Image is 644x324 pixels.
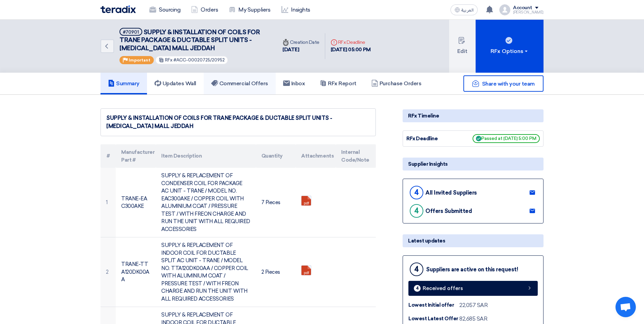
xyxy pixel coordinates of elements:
a: AlYasmin_Mall_Defective_Coils_1755598814706.pdf [301,196,356,237]
h5: Commercial Offers [211,80,268,87]
td: 2 Pieces [256,237,296,307]
button: العربية [450,4,478,15]
span: Passed at [DATE] 5:00 PM [473,134,540,143]
div: [DATE] 05:00 PM [331,46,371,54]
th: Quantity [256,144,296,168]
div: 82,685 SAR [459,315,487,323]
div: Lowest Latest Offer [408,315,459,323]
th: Manufacturer Part # [116,144,156,168]
img: Teradix logo [100,5,136,13]
td: TRANE-EAC300AKE [116,168,156,237]
h5: Updates Wall [154,80,196,87]
div: RFx Timeline [403,109,544,122]
td: TRANE-TTA120DK00AA [116,237,156,307]
div: Offers Submitted [425,208,472,214]
div: 4 [414,285,421,292]
div: [DATE] [282,46,319,54]
th: # [100,144,116,168]
td: 7 Pieces [256,168,296,237]
span: العربية [461,8,474,13]
th: Item Description [156,144,256,168]
span: Important [129,58,150,62]
div: 4 [410,186,423,199]
a: Purchase Orders [364,73,429,94]
div: RFx Deadline [331,39,371,46]
span: Share with your team [482,80,535,87]
a: Sourcing [144,2,186,17]
span: SUPPLY & INSTALLATION OF COILS FOR TRANE PACKAGE & DUCTABLE SPLIT UNITS - [MEDICAL_DATA] MALL JEDDAH [119,29,260,52]
th: Internal Code/Note [336,144,376,168]
img: profile_test.png [499,4,510,15]
div: Latest updates [403,234,544,247]
a: Summary [100,73,147,94]
a: Orders [186,2,223,17]
a: Insights [276,2,316,17]
div: 4 [410,204,423,218]
a: Commercial Offers [204,73,276,94]
td: SUPPLY & REPLACEMENT OF INDOOR COIL FOR DUCTABLE SPLIT AC UNIT - TRANE / MODEL NO. TTA120DK00AA /... [156,237,256,307]
div: All Invited Suppliers [425,190,477,196]
div: #70901 [123,30,139,34]
a: Updates Wall [147,73,204,94]
div: Lowest Initial offer [408,301,459,309]
a: Open chat [615,297,636,317]
a: RFx Report [312,73,364,94]
div: Account [513,5,532,11]
h5: Inbox [283,80,305,87]
h5: Summary [108,80,140,87]
button: RFx Options [476,20,544,73]
td: 1 [100,168,116,237]
a: My Suppliers [223,2,276,17]
div: 4 [410,263,423,276]
div: Supplier Insights [403,158,544,170]
span: Received offers [423,286,463,291]
a: coils_for_Alyasmin_Mall__1753968932809.pdf [301,266,356,306]
td: 2 [100,237,116,307]
div: Creation Date [282,39,319,46]
div: [PERSON_NAME] [513,11,544,14]
h5: RFx Report [320,80,356,87]
span: #ACC-00020725/20952 [173,57,225,62]
button: Edit [449,20,476,73]
a: 4 Received offers [408,281,538,296]
td: SUPPLY & REPLACEMENT OF CONDENSER COIL FOR PACKAGE AC UNIT - TRANE / MODEL NO. EAC300AKE / COPPER... [156,168,256,237]
th: Attachments [296,144,336,168]
div: Suppliers are active on this request! [426,266,518,273]
h5: Purchase Orders [371,80,422,87]
div: 22,057 SAR [459,301,487,309]
div: RFx Options [491,47,529,55]
div: SUPPLY & INSTALLATION OF COILS FOR TRANE PACKAGE & DUCTABLE SPLIT UNITS - [MEDICAL_DATA] MALL JEDDAH [106,114,370,130]
span: RFx [165,57,172,62]
a: Inbox [276,73,313,94]
h5: SUPPLY & INSTALLATION OF COILS FOR TRANE PACKAGE & DUCTABLE SPLIT UNITS - YASMIN MALL JEDDAH [119,28,269,52]
div: RFx Deadline [406,135,457,143]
